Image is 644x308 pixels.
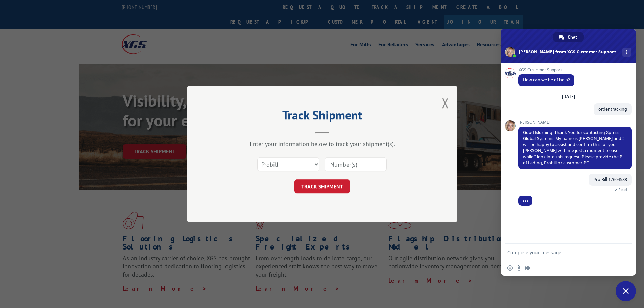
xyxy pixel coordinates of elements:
[518,120,632,125] span: [PERSON_NAME]
[598,106,627,112] span: order tracking
[294,179,350,193] button: TRACK SHIPMENT
[523,77,570,83] span: How can we be of help?
[516,265,522,271] span: Send a file
[523,129,625,166] span: Good Morning! Thank You for contacting Xpress Global Systems. My name is [PERSON_NAME] and I will...
[525,265,530,271] span: Audio message
[622,48,631,57] div: More channels
[593,176,627,182] span: Pro Bill 17604583
[616,281,636,301] div: Close chat
[221,140,424,148] div: Enter your information below to track your shipment(s).
[221,110,424,123] h2: Track Shipment
[325,157,387,171] input: Number(s)
[553,32,584,42] div: Chat
[618,187,627,192] span: Read
[507,250,614,256] textarea: Compose your message...
[518,68,574,72] span: XGS Customer Support
[562,95,575,99] div: [DATE]
[442,94,449,112] button: Close modal
[568,32,577,42] span: Chat
[507,265,513,271] span: Insert an emoji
